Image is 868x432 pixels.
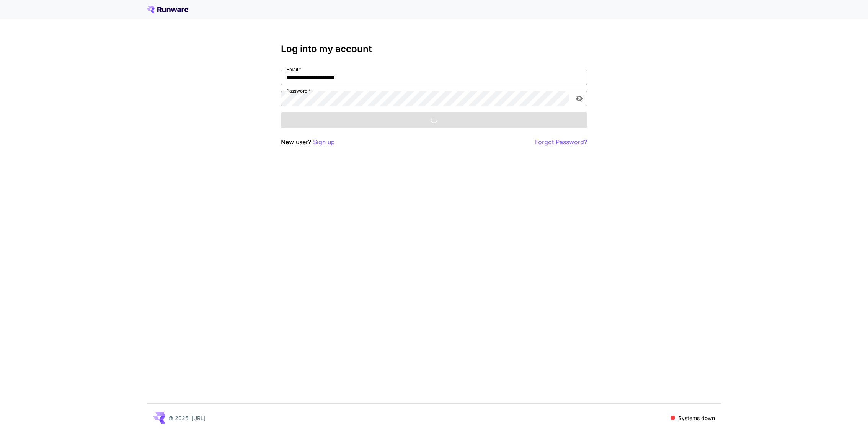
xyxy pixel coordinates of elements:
p: © 2025, [URL] [168,414,206,422]
p: New user? [281,137,335,147]
button: Forgot Password? [535,137,587,147]
button: toggle password visibility [573,92,586,106]
h3: Log into my account [281,44,587,54]
button: Sign up [313,137,335,147]
label: Password [286,88,311,94]
p: Systems down [678,414,715,422]
label: Email [286,66,301,73]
